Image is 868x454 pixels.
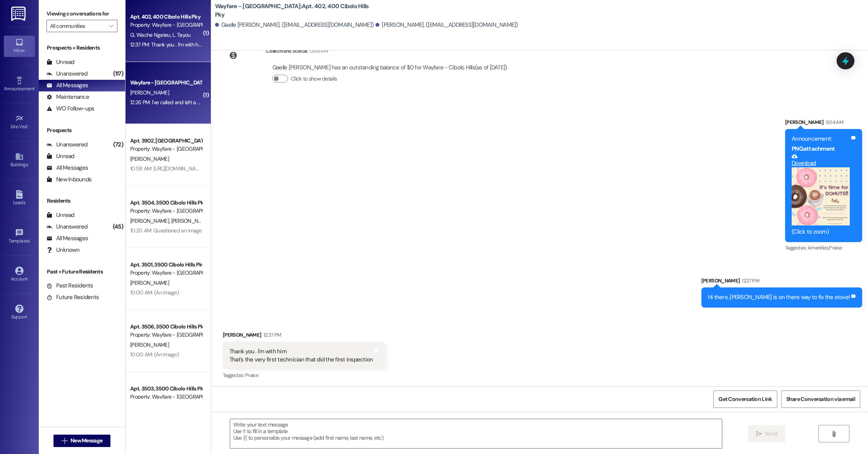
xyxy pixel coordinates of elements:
[831,431,837,437] i: 
[130,393,202,401] div: Property: Wayfare - [GEOGRAPHIC_DATA]
[792,228,850,236] div: (Click to zoom)
[130,289,179,296] div: 10:00 AM: (An Image)
[50,20,105,32] input: All communities
[130,385,202,393] div: Apt. 3503, 3500 Cibolo Hills Pky
[130,13,202,21] div: Apt. 402, 400 Cibolo Hills Pky
[786,395,855,403] span: Share Conversation via email
[171,217,210,224] span: [PERSON_NAME]
[4,264,35,285] a: Account
[130,155,169,162] span: [PERSON_NAME]
[748,425,785,442] button: Send
[53,435,111,447] button: New Message
[130,21,202,29] div: Property: Wayfare - [GEOGRAPHIC_DATA]
[46,141,88,149] div: Unanswered
[11,7,27,21] img: ResiDesk Logo
[708,293,850,301] div: Hi there, [PERSON_NAME] is on there way to fix the stove!
[781,390,860,408] button: Share Conversation via email
[46,211,74,219] div: Unread
[756,431,762,437] i: 
[46,223,88,231] div: Unanswered
[130,165,204,172] div: 10:58 AM: [URL][DOMAIN_NAME]
[172,31,190,38] span: L. Tayou
[34,85,36,90] span: •
[46,164,88,172] div: All Messages
[46,234,88,242] div: All Messages
[223,331,386,342] div: [PERSON_NAME]
[46,152,74,160] div: Unread
[291,75,337,83] label: Click to show details
[46,81,88,89] div: All Messages
[46,246,79,254] div: Unknown
[223,370,386,381] div: Tagged as:
[829,244,842,251] span: Praise
[39,126,125,134] div: Prospects
[130,31,172,38] span: G. Wache Ngateu
[785,242,862,253] div: Tagged as:
[130,217,171,224] span: [PERSON_NAME]
[71,437,102,445] span: New Message
[130,137,202,145] div: Apt. 3902, [GEOGRAPHIC_DATA]
[785,118,862,129] div: [PERSON_NAME]
[130,323,202,331] div: Apt. 3506, 3500 Cibolo Hills Pky
[109,23,113,29] i: 
[4,188,35,209] a: Leads
[46,175,91,184] div: New Inbounds
[130,79,202,87] div: Wayfare - [GEOGRAPHIC_DATA]
[792,167,850,225] button: Zoom image
[46,282,93,290] div: Past Residents
[701,277,862,287] div: [PERSON_NAME]
[130,261,202,269] div: Apt. 3501, 3500 Cibolo Hills Pky
[62,438,67,444] i: 
[46,105,94,113] div: WO Follow-ups
[130,279,169,286] span: [PERSON_NAME]
[718,395,772,403] span: Get Conversation Link
[130,99,296,106] div: 12:26 PM: I've called and left a message and sent a text, waiting for a reply.
[130,41,333,48] div: 12:37 PM: Thank you . I'm with him That's the very first technician that did the first inspection
[713,390,777,408] button: Get Conversation Link
[46,93,89,101] div: Maintenance
[215,2,370,19] b: Wayfare - [GEOGRAPHIC_DATA]: Apt. 402, 400 Cibolo Hills Pky
[46,58,74,66] div: Unread
[111,68,125,80] div: (117)
[39,44,125,52] div: Prospects + Residents
[130,351,179,358] div: 10:00 AM: (An Image)
[46,293,99,301] div: Future Residents
[46,70,88,78] div: Unanswered
[792,145,835,153] b: PNG attachment
[28,123,29,128] span: •
[4,112,35,133] a: Site Visit •
[808,244,829,251] span: Amenities ,
[4,36,35,57] a: Inbox
[765,430,777,438] span: Send
[824,118,843,126] div: 9:54 AM
[4,150,35,171] a: Buildings
[130,207,202,215] div: Property: Wayfare - [GEOGRAPHIC_DATA]
[4,226,35,247] a: Templates •
[215,21,374,29] div: Gaelle [PERSON_NAME]. ([EMAIL_ADDRESS][DOMAIN_NAME])
[375,21,518,29] div: [PERSON_NAME]. ([EMAIL_ADDRESS][DOMAIN_NAME])
[229,347,373,364] div: Thank you . I'm with him That's the very first technician that did the first inspection
[262,331,281,339] div: 12:37 PM
[130,269,202,277] div: Property: Wayfare - [GEOGRAPHIC_DATA]
[272,64,507,72] div: Gaelle [PERSON_NAME] has an outstanding balance of $0 for Wayfare - Cibolo Hills (as of [DATE])
[130,199,202,207] div: Apt. 3504, 3500 Cibolo Hills Pky
[46,8,117,20] label: Viewing conversations for
[39,268,125,276] div: Past + Future Residents
[130,89,169,96] span: [PERSON_NAME]
[130,145,202,153] div: Property: Wayfare - [GEOGRAPHIC_DATA]
[130,331,202,339] div: Property: Wayfare - [GEOGRAPHIC_DATA]
[111,139,125,151] div: (72)
[39,197,125,205] div: Residents
[130,341,169,348] span: [PERSON_NAME]
[130,227,202,234] div: 10:20 AM: Questioned an image
[111,221,125,233] div: (45)
[792,135,850,143] div: Announcement:
[245,372,258,378] span: Praise
[740,277,759,285] div: 12:27 PM
[307,47,328,55] div: 12:48 AM
[266,47,307,55] div: Collections Status
[4,302,35,323] a: Support
[30,237,31,242] span: •
[792,153,850,167] a: Download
